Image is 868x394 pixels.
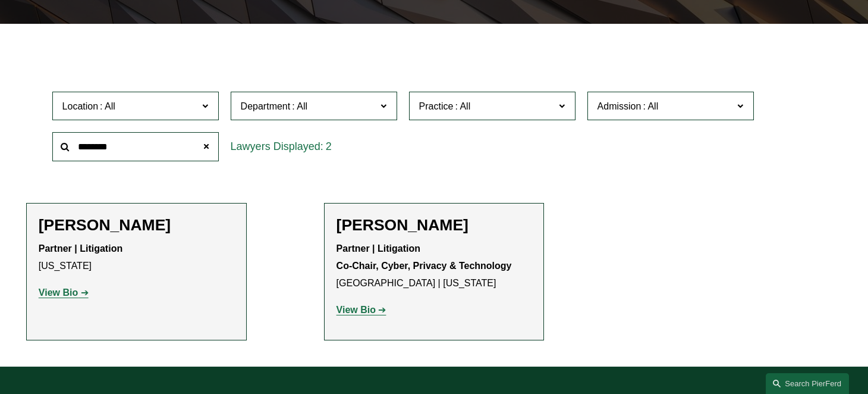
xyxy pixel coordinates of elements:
span: Admission [597,101,641,111]
h2: [PERSON_NAME] [39,215,234,234]
a: View Bio [336,305,386,315]
p: [US_STATE] [39,240,234,275]
span: Location [62,101,99,111]
h2: [PERSON_NAME] [336,215,532,234]
strong: Partner | Litigation [39,243,122,254]
span: Department [241,101,291,111]
a: Search this site [766,373,849,394]
p: [GEOGRAPHIC_DATA] | [US_STATE] [336,240,532,292]
strong: Partner | Litigation Co-Chair, Cyber, Privacy & Technology [336,243,512,271]
span: 2 [326,140,332,152]
strong: View Bio [39,287,78,298]
a: View Bio [39,287,89,298]
span: Practice [419,101,454,111]
strong: View Bio [336,305,376,315]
